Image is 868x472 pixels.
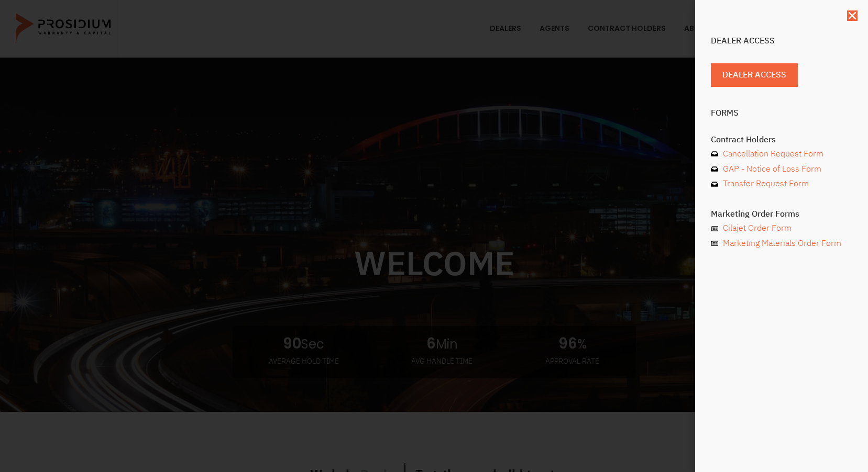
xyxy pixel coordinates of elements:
a: Cilajet Order Form [711,221,852,236]
h4: Forms [711,109,852,117]
span: GAP - Notice of Loss Form [720,162,821,177]
h4: Marketing Order Forms [711,210,852,218]
span: Transfer Request Form [720,176,809,192]
span: Cilajet Order Form [720,221,792,236]
h4: Dealer Access [711,37,852,45]
span: Dealer Access [722,68,786,83]
span: Cancellation Request Form [720,147,823,162]
a: Cancellation Request Form [711,147,852,162]
a: GAP - Notice of Loss Form [711,162,852,177]
a: Transfer Request Form [711,176,852,192]
h4: Contract Holders [711,136,852,144]
span: Marketing Materials Order Form [720,236,841,251]
a: Close [847,10,858,21]
a: Dealer Access [711,63,798,87]
a: Marketing Materials Order Form [711,236,852,251]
